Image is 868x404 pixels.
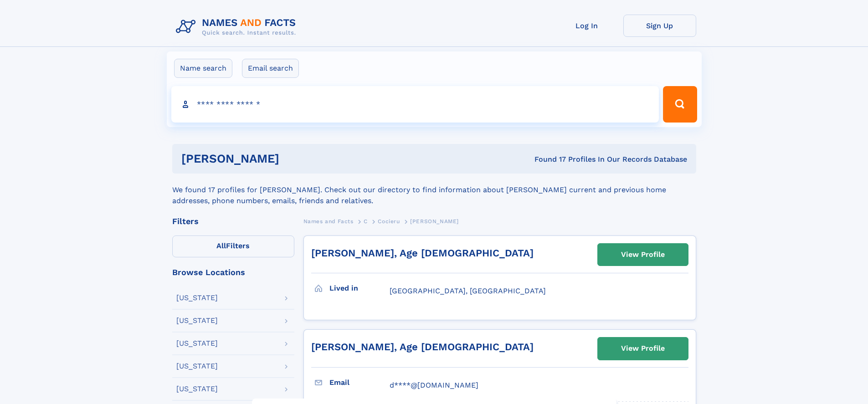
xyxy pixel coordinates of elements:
a: Sign Up [623,15,696,37]
span: [PERSON_NAME] [410,218,459,225]
div: Filters [172,217,294,225]
div: Browse Locations [172,268,294,276]
h1: [PERSON_NAME] [181,153,407,164]
div: [US_STATE] [176,340,218,347]
span: Cocieru [378,218,400,225]
div: [US_STATE] [176,363,218,370]
label: Name search [174,59,232,78]
a: Names and Facts [303,215,354,227]
a: Cocieru [378,215,400,227]
div: View Profile [621,244,665,265]
h3: Lived in [329,281,390,296]
a: Log In [550,15,623,37]
label: Email search [242,59,299,78]
label: Filters [172,235,294,257]
a: C [364,215,368,227]
div: We found 17 profiles for [PERSON_NAME]. Check out our directory to find information about [PERSON... [172,174,696,206]
div: View Profile [621,338,665,359]
a: View Profile [598,244,688,266]
span: [GEOGRAPHIC_DATA], [GEOGRAPHIC_DATA] [390,286,546,295]
h3: Email [329,375,390,390]
span: C [364,218,368,225]
a: [PERSON_NAME], Age [DEMOGRAPHIC_DATA] [311,341,534,353]
button: Search Button [663,86,697,123]
div: [US_STATE] [176,385,218,393]
span: All [216,241,226,250]
div: [US_STATE] [176,294,218,302]
a: View Profile [598,338,688,359]
div: Found 17 Profiles In Our Records Database [407,154,687,164]
input: search input [171,86,659,123]
img: Logo Names and Facts [172,15,303,39]
div: [US_STATE] [176,317,218,324]
a: [PERSON_NAME], Age [DEMOGRAPHIC_DATA] [311,247,534,259]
